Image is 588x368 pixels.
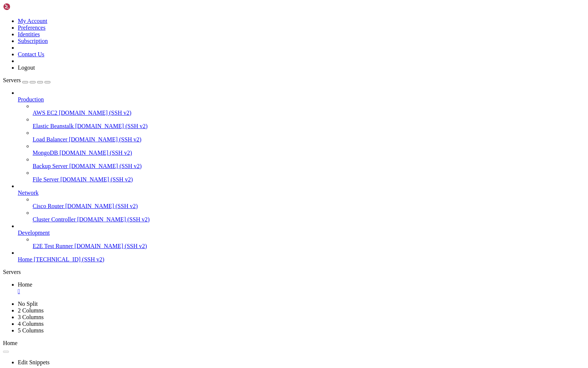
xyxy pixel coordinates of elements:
a: Development [18,230,585,236]
span: [DOMAIN_NAME] (SSH v2) [59,150,132,156]
span: AWS EC2 [33,110,57,116]
a: AWS EC2 [DOMAIN_NAME] (SSH v2) [33,110,585,116]
a: Production [18,96,585,103]
span: Load Balancer [33,136,67,143]
span: Backup Server [33,163,68,169]
a: Elastic Beanstalk [DOMAIN_NAME] (SSH v2) [33,123,585,130]
li: Network [18,183,585,223]
span: [DOMAIN_NAME] (SSH v2) [60,176,133,183]
span: Servers [3,77,21,83]
span: Home [3,340,17,346]
a: E2E Test Runner [DOMAIN_NAME] (SSH v2) [33,243,585,250]
li: Development [18,223,585,250]
a: Backup Server [DOMAIN_NAME] (SSH v2) [33,163,585,170]
span: Development [18,230,50,236]
a: 4 Columns [18,321,44,327]
span: [DOMAIN_NAME] (SSH v2) [77,216,150,223]
span: Home [18,281,32,288]
a: File Server [DOMAIN_NAME] (SSH v2) [33,176,585,183]
span: Elastic Beanstalk [33,123,74,129]
a: Home [18,281,585,295]
span: [TECHNICAL_ID] (SSH v2) [34,256,104,262]
span: Production [18,96,44,103]
a: Home [TECHNICAL_ID] (SSH v2) [18,256,585,263]
a: Cisco Router [DOMAIN_NAME] (SSH v2) [33,203,585,210]
span: [DOMAIN_NAME] (SSH v2) [65,203,138,209]
a: Cluster Controller [DOMAIN_NAME] (SSH v2) [33,216,585,223]
a: 5 Columns [18,327,44,334]
span: [DOMAIN_NAME] (SSH v2) [59,110,132,116]
div: Servers [3,269,585,275]
span: Home [18,256,32,262]
span: File Server [33,176,59,183]
a: Edit Snippets [18,359,50,365]
span: Network [18,190,39,196]
img: Shellngn [3,3,46,10]
a: Contact Us [18,51,44,57]
span: Cluster Controller [33,216,76,223]
span: [DOMAIN_NAME] (SSH v2) [75,243,147,249]
span: Cisco Router [33,203,64,209]
li: Elastic Beanstalk [DOMAIN_NAME] (SSH v2) [33,116,585,130]
a: Load Balancer [DOMAIN_NAME] (SSH v2) [33,136,585,143]
li: MongoDB [DOMAIN_NAME] (SSH v2) [33,143,585,156]
span: [DOMAIN_NAME] (SSH v2) [75,123,148,129]
a: MongoDB [DOMAIN_NAME] (SSH v2) [33,150,585,156]
li: E2E Test Runner [DOMAIN_NAME] (SSH v2) [33,236,585,250]
a: Subscription [18,38,48,44]
a: Preferences [18,24,46,31]
a: My Account [18,18,47,24]
li: Backup Server [DOMAIN_NAME] (SSH v2) [33,156,585,170]
a: 3 Columns [18,314,44,320]
li: Cluster Controller [DOMAIN_NAME] (SSH v2) [33,210,585,223]
li: AWS EC2 [DOMAIN_NAME] (SSH v2) [33,103,585,116]
a: Servers [3,77,50,83]
span: E2E Test Runner [33,243,73,249]
span: MongoDB [33,150,58,156]
li: File Server [DOMAIN_NAME] (SSH v2) [33,170,585,183]
li: Cisco Router [DOMAIN_NAME] (SSH v2) [33,196,585,210]
span: [DOMAIN_NAME] (SSH v2) [69,163,142,169]
a: Logout [18,64,35,71]
a: 2 Columns [18,307,44,314]
a:  [18,288,585,295]
a: Identities [18,31,40,37]
a: No Split [18,301,38,307]
a: Network [18,190,585,196]
li: Load Balancer [DOMAIN_NAME] (SSH v2) [33,130,585,143]
li: Home [TECHNICAL_ID] (SSH v2) [18,250,585,263]
span: [DOMAIN_NAME] (SSH v2) [69,136,142,143]
li: Production [18,90,585,183]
